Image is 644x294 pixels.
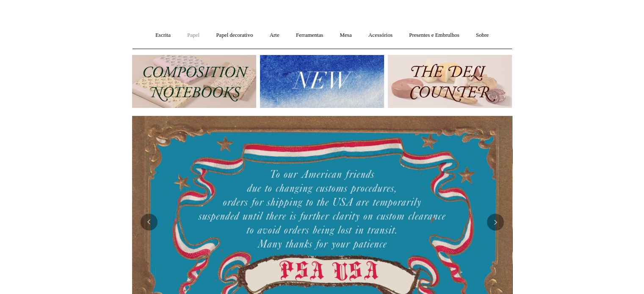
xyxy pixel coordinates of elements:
a: Sobre [468,24,496,47]
font: Presentes e Embrulhos [409,32,459,38]
font: Papel [187,32,199,38]
img: O Balcão de Delicatessen [388,55,512,108]
a: Ferramentas [288,24,331,47]
font: Papel decorativo [216,32,253,38]
button: Anterior [141,214,158,231]
a: Papel decorativo [208,24,260,47]
button: Próximo [487,214,504,231]
a: Acessórios [361,24,400,47]
font: Escrita [155,32,171,38]
font: Sobre [476,32,489,38]
font: Ferramentas [296,32,323,38]
img: Novo.jpg__PID:f73bdf93-380a-4a35-bcfe-7823039498e1 [260,55,384,108]
a: Mesa [332,24,359,47]
a: Papel [180,24,207,47]
font: Acessórios [368,32,392,38]
font: Mesa [340,32,351,38]
a: Escrita [148,24,178,47]
font: Arte [270,32,279,38]
a: Presentes e Embrulhos [401,24,467,47]
a: Arte [262,24,287,47]
img: 202302 Composition ledgers.jpg__PID:69722ee6-fa44-49dd-a067-31375e5d54ec [132,55,256,108]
